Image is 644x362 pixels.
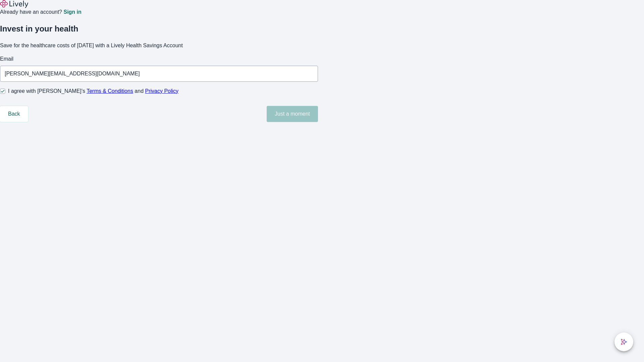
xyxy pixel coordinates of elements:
[87,88,133,94] a: Terms & Conditions
[614,333,633,351] button: chat
[621,339,627,345] svg: Lively AI Assistant
[63,9,81,15] a: Sign in
[8,87,178,95] span: I agree with [PERSON_NAME]’s and
[145,88,179,94] a: Privacy Policy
